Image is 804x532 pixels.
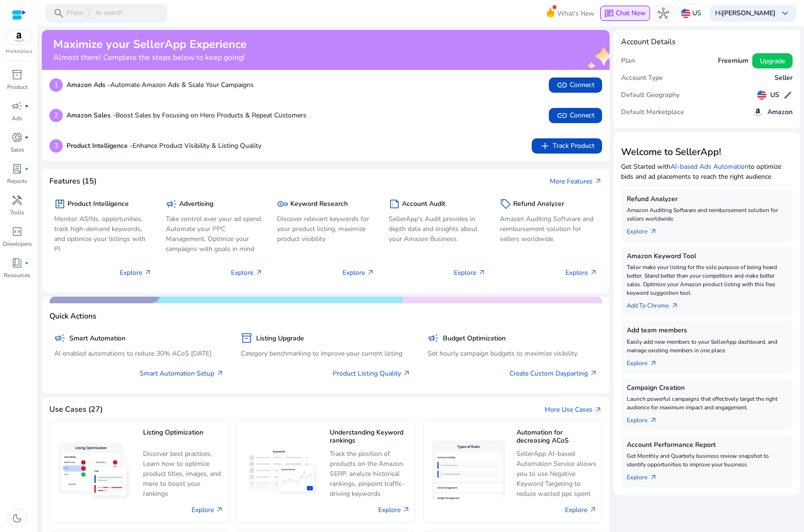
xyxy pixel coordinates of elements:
[557,5,594,22] span: What's New
[140,368,224,378] a: Smart Automation Setup
[330,429,411,445] h5: Understanding Keyword rankings
[550,176,602,186] a: More Featuresarrow_outward
[67,141,261,151] p: Enhance Product Visibility & Listing Quality
[556,79,594,91] span: Connect
[85,8,94,19] span: /
[670,162,748,171] a: AI-based Ads Automation
[67,8,123,19] p: Press to search
[241,332,252,344] span: inventory_2
[3,240,32,248] p: Developers
[11,194,23,206] span: handyman
[166,198,177,210] span: campaign
[627,297,686,310] a: Add To Chrome
[616,9,646,18] span: Chat Now
[67,111,115,120] b: Amazon Sales -
[783,90,793,100] span: edit
[594,177,602,185] span: arrow_outward
[509,368,597,378] a: Create Custom Dayparting
[6,30,32,44] img: amazon.svg
[627,338,787,355] p: Easily add new members to your SellerApp dashboard, and manage existing members in one place
[627,195,787,203] h5: Refund Analyzer
[428,332,439,344] span: campaign
[367,269,374,276] span: arrow_outward
[767,108,793,116] h5: Amazon
[565,505,597,515] a: Explore
[11,100,23,112] span: campaign
[403,369,411,377] span: arrow_outward
[621,91,680,99] h5: Default Geography
[7,83,28,91] p: Product
[389,214,486,244] p: SellerApp's Audit provides in depth data and insights about your Amazon Business.
[53,8,65,19] span: search
[25,261,29,265] span: fiber_manual_record
[627,395,787,412] p: Launch powerful campaigns that effectively target the right audience for maximum impact and engag...
[11,69,23,80] span: inventory_2
[49,405,103,414] h4: Use Cases (27)
[12,114,22,123] p: Ads
[760,56,785,66] span: Upgrade
[166,214,263,254] p: Take control over your ad spend, Automate your PPC Management, Optimize your campaigns with goals...
[757,90,766,100] img: us.svg
[54,348,224,358] p: AI enabled automations to reduce 30% ACoS [DATE]
[389,198,400,210] span: summarize
[621,38,676,47] h4: Account Details
[256,335,304,343] h5: Listing Upgrade
[67,110,306,120] p: Boost Sales by Focusing on Hero Products & Repeat Customers
[11,163,23,174] span: lab_profile
[67,200,129,208] h5: Product Intelligence
[549,77,602,93] button: linkConnect
[517,429,597,445] h5: Automation for decreasing ACoS
[775,74,793,82] h5: Seller
[594,406,602,414] span: arrow_outward
[671,302,679,310] span: arrow_outward
[500,198,511,210] span: sell
[770,91,779,99] h5: US
[556,110,594,121] span: Connect
[590,269,597,276] span: arrow_outward
[69,335,125,343] h5: Smart Automation
[277,214,374,244] p: Discover relevant keywords for your product listing, maximize product visibility
[378,505,410,515] a: Explore
[752,106,764,118] img: amazon.svg
[443,335,506,343] h5: Budget Optimization
[54,332,66,344] span: campaign
[67,141,133,150] b: Product Intelligence -
[478,269,486,276] span: arrow_outward
[590,369,597,377] span: arrow_outward
[565,268,597,278] p: Explore
[627,223,665,236] a: Explorearrow_outward
[627,263,787,297] p: Tailor make your listing for the sole purpose of being heard better. Stand better than your compe...
[7,177,27,185] p: Reports
[53,38,247,51] h2: Maximize your SellerApp Experience
[779,8,791,19] span: keyboard_arrow_down
[658,8,669,19] span: hub
[621,146,793,158] h3: Welcome to SellerApp!
[650,416,657,424] span: arrow_outward
[11,257,23,269] span: book_4
[715,10,775,17] p: Hi
[627,384,787,392] h5: Campaign Creation
[654,4,673,23] button: hub
[25,104,29,108] span: fiber_manual_record
[10,145,24,154] p: Sales
[231,268,263,278] p: Explore
[120,268,152,278] p: Explore
[49,177,96,186] h4: Features (15)
[722,9,775,18] b: [PERSON_NAME]
[627,469,665,482] a: Explorearrow_outward
[216,506,223,513] span: arrow_outward
[6,48,32,55] p: Marketplace
[49,78,63,92] p: 1
[627,206,787,223] p: Amazon Auditing Software and reimbursement solution for sellers worldwide.
[589,506,597,513] span: arrow_outward
[330,449,411,499] p: Track the position of products on the Amazon SERP, analyze historical rankings, pinpoint traffic-...
[549,108,602,123] button: linkConnect
[428,437,509,506] img: Automation for decreasing ACoS
[454,268,486,278] p: Explore
[191,505,223,515] a: Explore
[600,6,650,21] button: chatChat Now
[539,140,551,152] span: add
[54,198,66,210] span: package
[402,200,445,208] h5: Account Audit
[621,57,635,65] h5: Plan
